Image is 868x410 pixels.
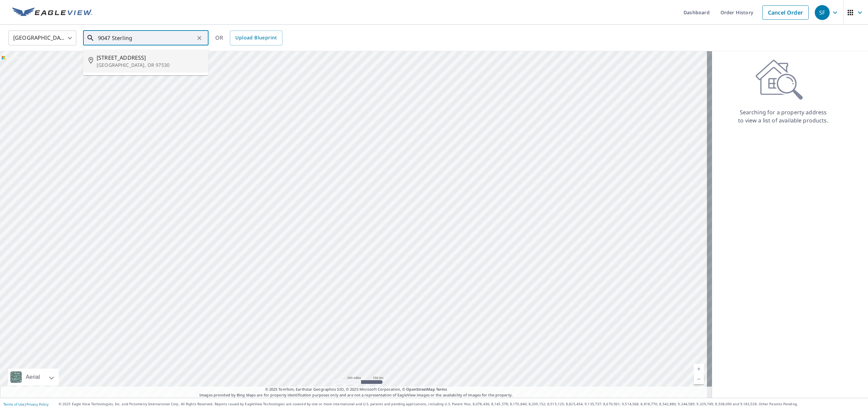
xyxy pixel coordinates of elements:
[97,54,203,62] span: [STREET_ADDRESS]
[694,364,704,374] a: Current Level 5, Zoom In
[195,33,204,43] button: Clear
[12,7,92,18] img: EV Logo
[762,5,809,20] a: Cancel Order
[230,31,282,45] a: Upload Blueprint
[3,402,48,406] p: |
[97,62,203,69] p: [GEOGRAPHIC_DATA], OR 97530
[235,34,277,42] span: Upload Blueprint
[694,374,704,384] a: Current Level 5, Zoom Out
[24,369,42,386] div: Aerial
[265,387,447,392] span: © 2025 TomTom, Earthstar Geographics SIO, © 2025 Microsoft Corporation, ©
[738,108,829,124] p: Searching for a property address to view a list of available products.
[3,402,24,407] a: Terms of Use
[59,402,865,407] p: © 2025 Eagle View Technologies, Inc. and Pictometry International Corp. All Rights Reserved. Repo...
[8,369,59,386] div: Aerial
[215,31,282,45] div: OR
[815,5,830,20] div: SF
[98,28,195,47] input: Search by address or latitude-longitude
[436,387,447,392] a: Terms
[406,387,435,392] a: OpenStreetMap
[8,28,76,47] div: [GEOGRAPHIC_DATA]
[26,402,48,407] a: Privacy Policy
